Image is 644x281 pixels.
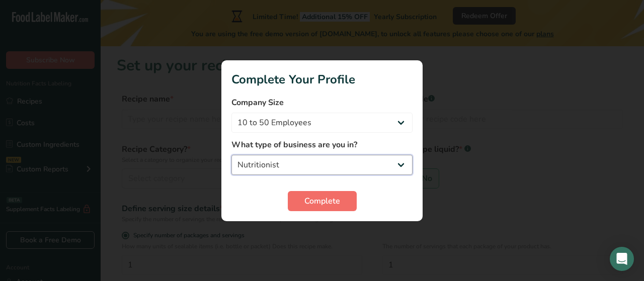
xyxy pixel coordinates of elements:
[231,139,413,151] label: What type of business are you in?
[304,195,340,207] span: Complete
[231,70,413,88] h1: Complete Your Profile
[610,247,634,271] div: Open Intercom Messenger
[231,97,413,109] label: Company Size
[288,191,357,211] button: Complete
